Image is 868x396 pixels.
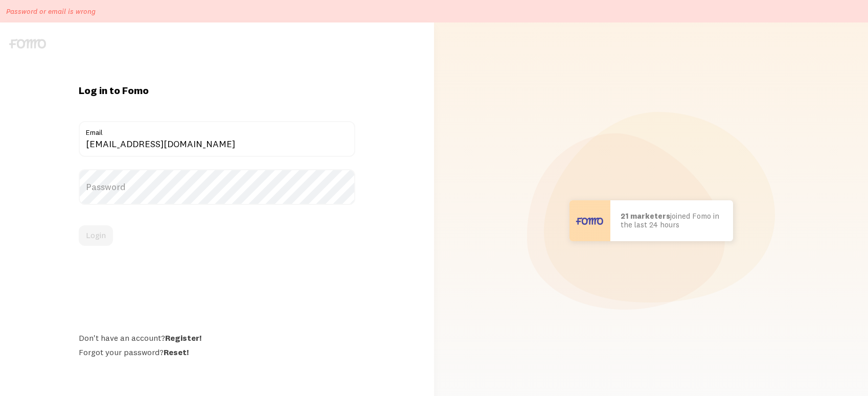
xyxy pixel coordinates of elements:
a: Register! [165,333,201,343]
label: Email [79,121,356,138]
img: User avatar [569,200,610,241]
div: Don't have an account? [79,333,356,343]
p: Password or email is wrong [6,6,96,16]
h1: Log in to Fomo [79,84,356,97]
div: Forgot your password? [79,347,356,357]
a: Reset! [164,347,189,357]
img: fomo-logo-gray-b99e0e8ada9f9040e2984d0d95b3b12da0074ffd48d1e5cb62ac37fc77b0b268.svg [9,39,46,49]
b: 21 marketers [621,211,670,221]
p: joined Fomo in the last 24 hours [621,212,723,229]
label: Password [79,169,356,205]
